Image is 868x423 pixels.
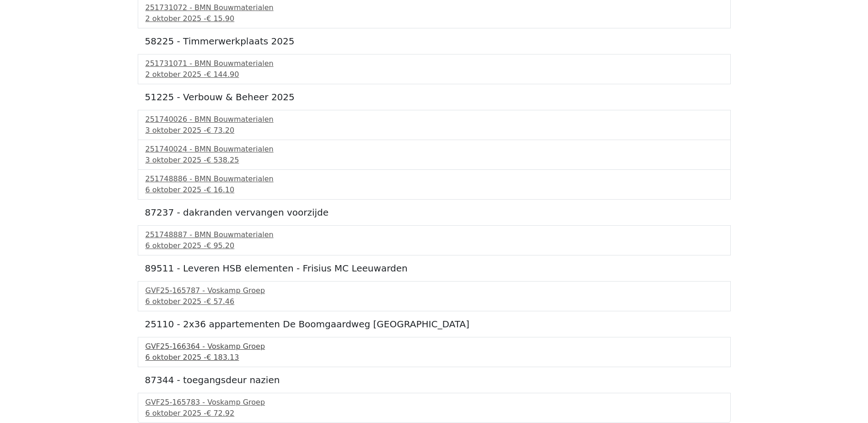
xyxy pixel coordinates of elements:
h5: 89511 - Leveren HSB elementen - Frisius MC Leeuwarden [145,263,723,274]
div: 251740024 - BMN Bouwmaterialen [146,144,723,155]
div: GVF25-166364 - Voskamp Groep [146,341,723,352]
span: € 73.20 [206,126,234,135]
span: € 144.90 [206,70,239,79]
a: GVF25-165783 - Voskamp Groep6 oktober 2025 -€ 72.92 [146,397,723,419]
div: GVF25-165783 - Voskamp Groep [146,397,723,408]
a: GVF25-166364 - Voskamp Groep6 oktober 2025 -€ 183.13 [146,341,723,363]
a: 251731072 - BMN Bouwmaterialen2 oktober 2025 -€ 15.90 [146,2,723,24]
span: € 95.20 [206,241,234,250]
span: € 72.92 [206,409,234,418]
div: 251748887 - BMN Bouwmaterialen [146,229,723,240]
span: € 15.90 [206,14,234,23]
h5: 25110 - 2x36 appartementen De Boomgaardweg [GEOGRAPHIC_DATA] [145,319,723,330]
a: GVF25-165787 - Voskamp Groep6 oktober 2025 -€ 57.46 [146,285,723,307]
div: 3 oktober 2025 - [146,125,723,136]
h5: 58225 - Timmerwerkplaats 2025 [145,36,723,47]
div: 251731072 - BMN Bouwmaterialen [146,2,723,13]
div: 6 oktober 2025 - [146,184,723,195]
a: 251748887 - BMN Bouwmaterialen6 oktober 2025 -€ 95.20 [146,229,723,251]
span: € 538.25 [206,156,239,164]
a: 251740024 - BMN Bouwmaterialen3 oktober 2025 -€ 538.25 [146,144,723,166]
div: 2 oktober 2025 - [146,13,723,24]
h5: 87237 - dakranden vervangen voorzijde [145,207,723,218]
a: 251748886 - BMN Bouwmaterialen6 oktober 2025 -€ 16.10 [146,174,723,195]
span: € 183.13 [206,353,239,362]
span: € 57.46 [206,297,234,306]
h5: 51225 - Verbouw & Beheer 2025 [145,92,723,103]
a: 251740026 - BMN Bouwmaterialen3 oktober 2025 -€ 73.20 [146,114,723,136]
div: 6 oktober 2025 - [146,408,723,419]
h5: 87344 - toegangsdeur nazien [145,374,723,385]
div: 6 oktober 2025 - [146,296,723,307]
div: 3 oktober 2025 - [146,155,723,166]
div: 251731071 - BMN Bouwmaterialen [146,58,723,69]
div: 6 oktober 2025 - [146,240,723,251]
div: 251748886 - BMN Bouwmaterialen [146,174,723,184]
div: GVF25-165787 - Voskamp Groep [146,285,723,296]
a: 251731071 - BMN Bouwmaterialen2 oktober 2025 -€ 144.90 [146,58,723,80]
div: 251740026 - BMN Bouwmaterialen [146,114,723,125]
span: € 16.10 [206,185,234,194]
div: 2 oktober 2025 - [146,69,723,80]
div: 6 oktober 2025 - [146,352,723,363]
